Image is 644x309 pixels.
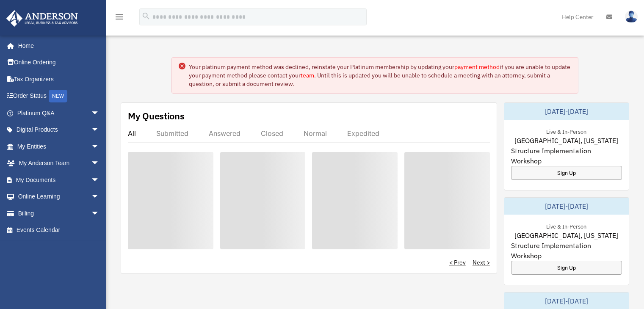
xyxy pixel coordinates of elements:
[449,258,466,267] a: < Prev
[539,127,593,135] div: Live & In-Person
[6,188,112,205] a: Online Learningarrow_drop_down
[114,12,124,22] i: menu
[514,135,618,146] span: [GEOGRAPHIC_DATA], [US_STATE]
[91,205,108,222] span: arrow_drop_down
[473,258,490,267] a: Next >
[209,129,240,138] div: Answered
[141,11,151,21] i: search
[91,121,108,139] span: arrow_drop_down
[6,105,112,121] a: Platinum Q&Aarrow_drop_down
[91,138,108,155] span: arrow_drop_down
[49,90,67,102] div: NEW
[6,222,112,239] a: Events Calendar
[504,103,629,120] div: [DATE]-[DATE]
[189,63,571,88] div: Your platinum payment method was declined, reinstate your Platinum membership by updating your if...
[6,155,112,172] a: My Anderson Teamarrow_drop_down
[114,15,124,22] a: menu
[91,188,108,206] span: arrow_drop_down
[6,205,112,222] a: Billingarrow_drop_down
[514,230,618,240] span: [GEOGRAPHIC_DATA], [US_STATE]
[6,71,112,88] a: Tax Organizers
[511,166,622,180] a: Sign Up
[301,72,314,79] a: team
[91,155,108,172] span: arrow_drop_down
[156,129,188,138] div: Submitted
[91,105,108,122] span: arrow_drop_down
[504,198,629,215] div: [DATE]-[DATE]
[6,171,112,188] a: My Documentsarrow_drop_down
[128,129,136,138] div: All
[4,10,80,27] img: Anderson Advisors Platinum Portal
[539,221,593,230] div: Live & In-Person
[91,171,108,189] span: arrow_drop_down
[6,121,112,138] a: Digital Productsarrow_drop_down
[6,54,112,71] a: Online Ordering
[128,110,185,122] div: My Questions
[511,240,622,261] span: Structure Implementation Workshop
[511,146,622,166] span: Structure Implementation Workshop
[454,63,500,71] a: payment method
[6,88,112,105] a: Order StatusNEW
[625,11,638,23] img: User Pic
[6,138,112,155] a: My Entitiesarrow_drop_down
[304,129,327,138] div: Normal
[511,261,622,275] a: Sign Up
[6,37,108,54] a: Home
[261,129,283,138] div: Closed
[347,129,379,138] div: Expedited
